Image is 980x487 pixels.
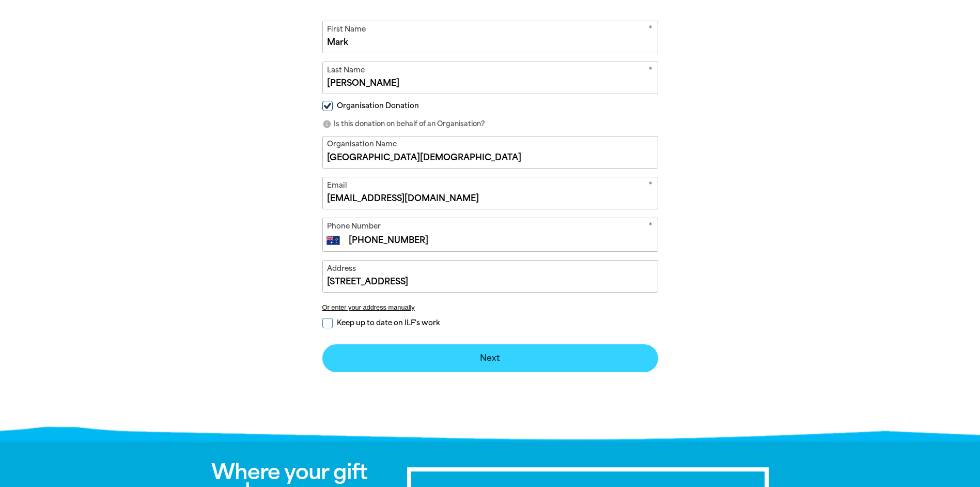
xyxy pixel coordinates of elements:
button: Next [322,344,658,372]
span: Keep up to date on ILF's work [337,318,440,328]
span: Organisation Donation [337,101,419,111]
input: Keep up to date on ILF's work [322,318,333,328]
button: Or enter your address manually [322,303,658,311]
i: info [322,119,332,129]
i: Required [648,221,652,234]
p: Is this donation on behalf of an Organisation? [322,119,658,129]
input: Organisation Donation [322,101,333,111]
